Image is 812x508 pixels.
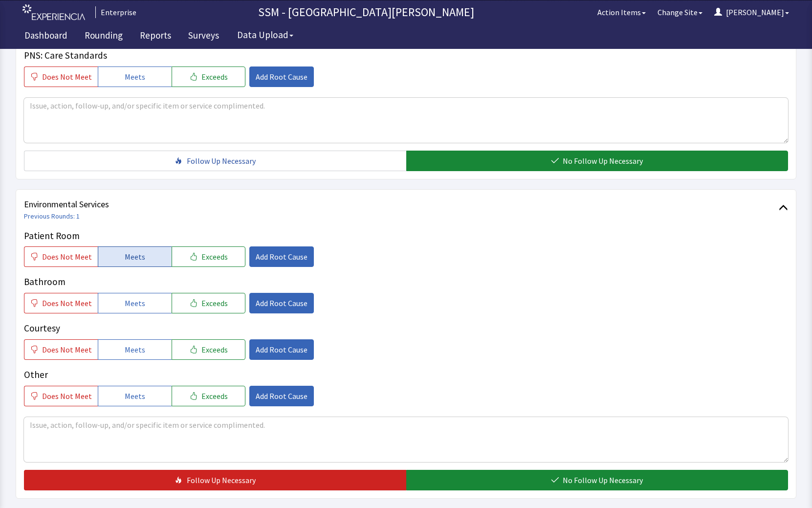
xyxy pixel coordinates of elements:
div: Enterprise [95,6,136,18]
button: Add Root Cause [249,66,314,87]
button: Add Root Cause [249,339,314,360]
img: experiencia_logo.png [22,4,85,21]
span: Does Not Meet [42,251,92,263]
button: Exceeds [172,339,245,360]
button: Exceeds [172,293,245,313]
button: Change Site [652,2,708,22]
a: Previous Rounds: 1 [24,212,80,221]
a: Rounding [77,24,130,49]
span: Meets [125,390,145,402]
button: Add Root Cause [249,246,314,267]
p: Patient Room [24,229,788,243]
p: Bathroom [24,275,788,289]
span: Does Not Meet [42,390,92,402]
span: Meets [125,71,145,83]
span: No Follow Up Necessary [563,155,643,167]
a: Dashboard [17,24,75,49]
a: Surveys [181,24,226,49]
button: Exceeds [172,246,245,267]
button: Does Not Meet [24,339,98,360]
button: Exceeds [172,386,245,406]
span: Follow Up Necessary [187,474,256,486]
button: Action Items [592,2,652,22]
button: Data Upload [231,26,299,44]
button: Follow Up Necessary [24,151,406,171]
p: Courtesy [24,321,788,335]
span: No Follow Up Necessary [563,474,643,486]
span: Add Root Cause [256,71,307,83]
button: Add Root Cause [249,386,314,406]
button: Does Not Meet [24,293,98,313]
button: Does Not Meet [24,66,98,87]
span: Exceeds [201,71,228,83]
button: Add Root Cause [249,293,314,313]
span: Meets [125,344,145,355]
button: Follow Up Necessary [24,470,406,490]
span: Add Root Cause [256,251,307,263]
span: Does Not Meet [42,344,92,355]
button: Meets [98,293,172,313]
button: No Follow Up Necessary [406,151,789,171]
span: Exceeds [201,344,228,355]
button: Meets [98,66,172,87]
button: Does Not Meet [24,246,98,267]
p: Other [24,368,788,382]
button: Does Not Meet [24,386,98,406]
a: Reports [132,24,178,49]
button: Meets [98,339,172,360]
span: Does Not Meet [42,297,92,309]
span: Exceeds [201,297,228,309]
button: Meets [98,386,172,406]
button: Exceeds [172,66,245,87]
span: Does Not Meet [42,71,92,83]
span: Follow Up Necessary [187,155,256,167]
span: Add Root Cause [256,344,307,355]
span: Environmental Services [24,198,779,211]
button: Meets [98,246,172,267]
button: [PERSON_NAME] [708,2,795,22]
span: Exceeds [201,251,228,263]
span: Meets [125,297,145,309]
button: No Follow Up Necessary [406,470,789,490]
span: Add Root Cause [256,297,307,309]
span: Exceeds [201,390,228,402]
span: Add Root Cause [256,390,307,402]
span: Meets [125,251,145,263]
p: SSM - [GEOGRAPHIC_DATA][PERSON_NAME] [140,4,592,20]
p: PNS: Care Standards [24,48,788,63]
